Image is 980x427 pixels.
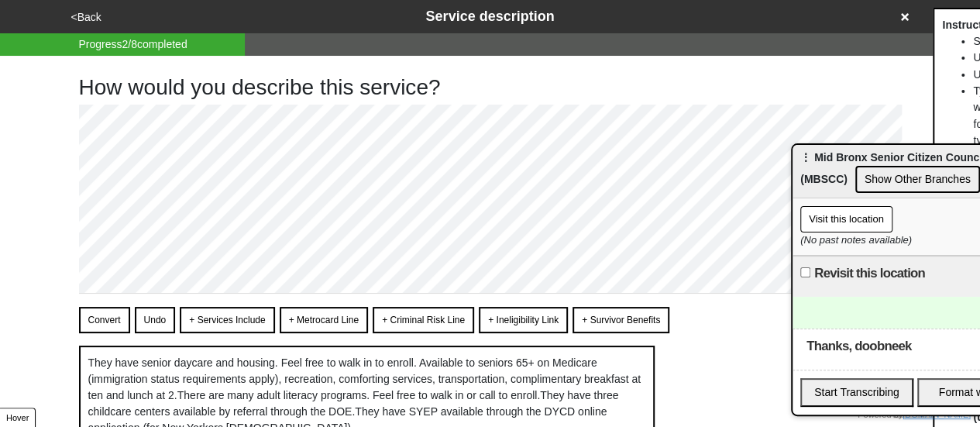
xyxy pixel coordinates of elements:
button: Undo [135,307,176,333]
button: + Ineligibility Link [479,307,568,333]
button: <Back [67,9,106,26]
button: Start Transcribing [800,378,913,407]
button: Show Other Branches [855,166,980,193]
i: (No past notes available) [800,234,912,246]
label: Thanks, doobneek [806,337,911,356]
button: + Services Include [180,307,274,333]
span: They have senior daycare and housing. Feel free to walk in to enroll. Available to seniors 65+ on... [88,356,641,401]
button: Convert [79,307,130,333]
span: Progress 2 / 8 completed [79,36,187,53]
button: + Criminal Risk Line [373,307,474,333]
a: [DOMAIN_NAME] [903,410,971,419]
span: There are many adult literacy programs. Feel free to walk in or call to enroll. [177,389,540,401]
label: Revisit this location [814,264,925,283]
span: Service description [425,9,554,24]
h1: How would you describe this service? [79,74,902,101]
button: + Metrocard Line [280,307,368,333]
button: + Survivor Benefits [573,307,669,333]
button: Visit this location [800,206,892,232]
